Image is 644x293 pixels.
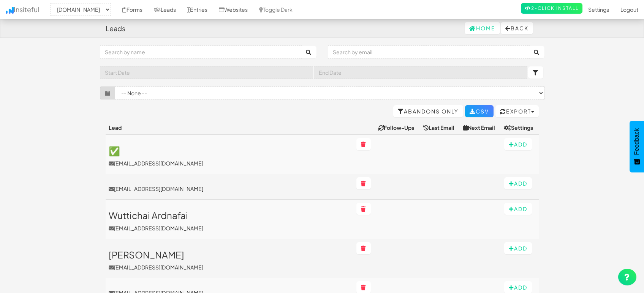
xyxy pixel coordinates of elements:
[109,146,350,156] h3: ✅
[504,242,532,254] button: Add
[521,3,582,14] a: 2-Click Install
[495,105,539,117] button: Export
[460,121,501,135] th: Next Email
[106,25,125,32] h4: Leads
[109,159,350,167] p: [EMAIL_ADDRESS][DOMAIN_NAME]
[109,210,350,220] h3: Wuttichai Ardnafai
[109,250,350,260] h3: [PERSON_NAME]
[106,121,353,135] th: Lead
[504,177,532,189] button: Add
[465,22,500,34] a: Home
[630,121,644,172] button: Feedback - Show survey
[109,263,350,271] p: [EMAIL_ADDRESS][DOMAIN_NAME]
[633,128,640,155] span: Feedback
[465,105,494,117] a: CSV
[504,203,532,215] button: Add
[6,7,14,14] img: icon.png
[109,250,350,271] a: [PERSON_NAME][EMAIL_ADDRESS][DOMAIN_NAME]
[420,121,460,135] th: Last Email
[109,185,350,192] a: [EMAIL_ADDRESS][DOMAIN_NAME]
[375,121,420,135] th: Follow-Ups
[314,66,527,79] input: End Date
[109,146,350,167] a: ✅[EMAIL_ADDRESS][DOMAIN_NAME]
[501,121,539,135] th: Settings
[109,210,350,232] a: Wuttichai Ardnafai[EMAIL_ADDRESS][DOMAIN_NAME]
[328,46,530,58] input: Search by email
[393,105,463,117] a: Abandons Only
[100,46,302,58] input: Search by name
[109,224,350,232] p: [EMAIL_ADDRESS][DOMAIN_NAME]
[100,66,313,79] input: Start Date
[501,22,533,34] button: Back
[504,138,532,150] button: Add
